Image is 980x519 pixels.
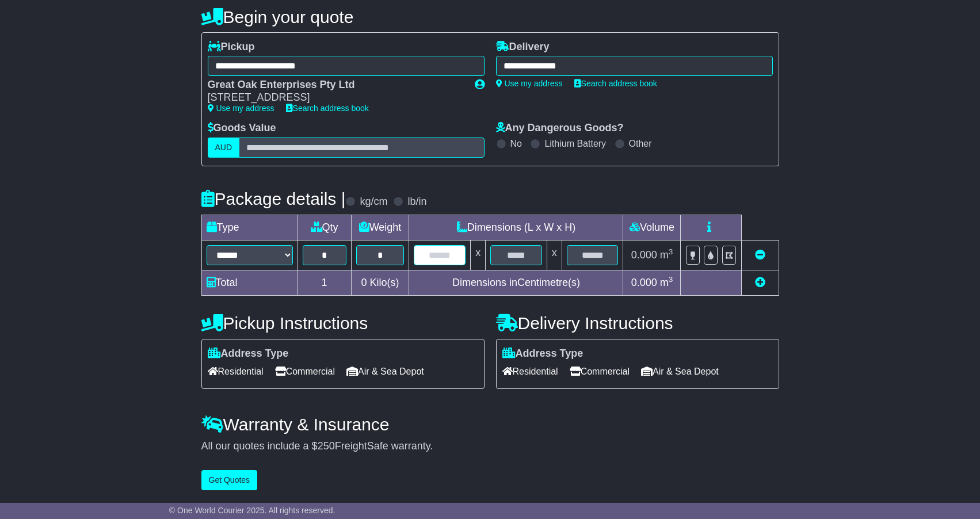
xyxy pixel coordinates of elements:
label: No [510,138,522,149]
a: Search address book [574,79,657,88]
td: Dimensions (L x W x H) [409,215,623,240]
td: Volume [623,215,681,240]
label: Pickup [208,41,255,54]
label: AUD [208,138,240,158]
span: Commercial [570,362,630,380]
span: Residential [502,362,558,380]
h4: Begin your quote [201,7,779,26]
span: Commercial [275,362,335,380]
span: Residential [208,362,264,380]
h4: Warranty & Insurance [201,415,779,434]
span: Air & Sea Depot [346,362,424,380]
span: m [660,249,673,261]
a: Remove this item [755,249,765,261]
label: Address Type [208,348,289,360]
label: Address Type [502,348,584,360]
label: Lithium Battery [544,138,606,149]
td: Total [201,270,298,295]
a: Add new item [755,277,765,288]
span: Air & Sea Depot [641,362,719,380]
label: Goods Value [208,122,276,135]
label: Other [629,138,652,149]
label: Delivery [496,41,550,54]
td: x [547,240,562,270]
h4: Delivery Instructions [496,314,779,333]
td: Qty [298,215,351,240]
span: 0.000 [631,249,657,261]
label: lb/in [407,196,426,208]
td: x [471,240,486,270]
sup: 3 [669,247,673,256]
a: Use my address [208,104,274,113]
span: © One World Courier 2025. All rights reserved. [169,506,335,515]
span: 250 [318,440,335,452]
td: Type [201,215,298,240]
sup: 3 [669,275,673,284]
a: Search address book [286,104,369,113]
div: [STREET_ADDRESS] [208,91,463,104]
span: 0.000 [631,277,657,288]
td: Weight [351,215,409,240]
td: Kilo(s) [351,270,409,295]
label: Any Dangerous Goods? [496,122,624,135]
span: m [660,277,673,288]
h4: Pickup Instructions [201,314,485,333]
td: Dimensions in Centimetre(s) [409,270,623,295]
button: Get Quotes [201,470,258,490]
div: All our quotes include a $ FreightSafe warranty. [201,440,779,453]
a: Use my address [496,79,563,88]
label: kg/cm [360,196,387,208]
td: 1 [298,270,351,295]
h4: Package details | [201,189,346,208]
div: Great Oak Enterprises Pty Ltd [208,79,463,91]
span: 0 [361,277,367,288]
